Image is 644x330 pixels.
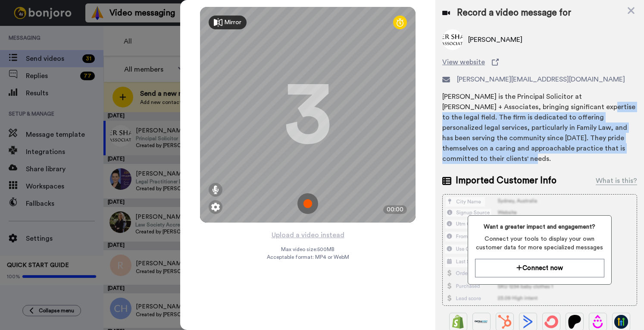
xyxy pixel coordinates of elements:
div: What is this? [596,176,637,186]
span: Want a greater impact and engagement? [475,223,604,231]
button: Upload a video instead [269,229,347,241]
img: ActiveCampaign [521,315,535,329]
button: Connect now [475,259,604,277]
a: View website [442,57,637,67]
div: [PERSON_NAME] is the Principal Solicitor at [PERSON_NAME] + Associates, bringing significant expe... [442,91,637,164]
span: Max video size: 500 MB [281,246,335,253]
img: Shopify [451,315,465,329]
img: ic_record_start.svg [297,193,318,214]
img: ConvertKit [544,315,558,329]
img: Hubspot [498,315,512,329]
span: Acceptable format: MP4 or WebM [267,254,349,261]
span: Connect your tools to display your own customer data for more specialized messages [475,235,604,252]
div: 00:00 [383,205,407,214]
img: Ontraport [475,315,488,329]
div: 3 [284,82,331,147]
span: Imported Customer Info [456,174,556,187]
img: ic_gear.svg [211,203,220,211]
img: GoHighLevel [614,315,628,329]
img: Drip [591,315,605,329]
span: [PERSON_NAME][EMAIL_ADDRESS][DOMAIN_NAME] [457,74,625,85]
span: View website [442,57,485,67]
img: Patreon [568,315,581,329]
